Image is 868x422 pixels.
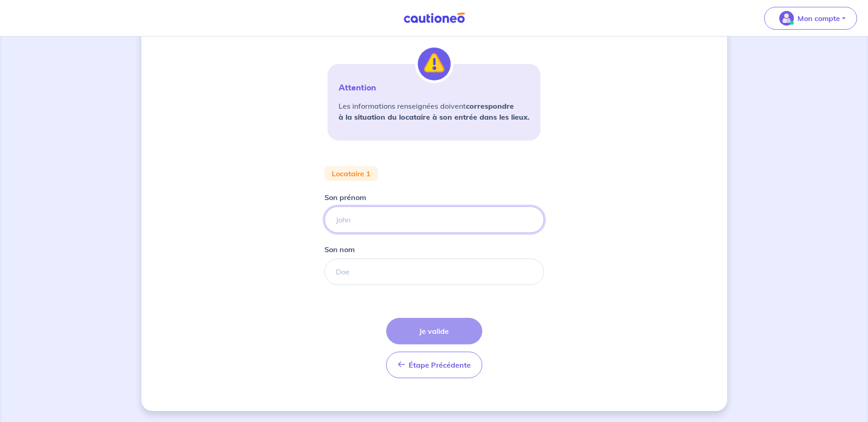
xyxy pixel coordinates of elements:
[386,352,482,378] button: Étape Précédente
[400,12,469,24] img: Cautioneo
[324,244,355,255] p: Son nom
[324,206,544,233] input: John
[418,47,451,80] img: illu_alert.svg
[798,13,840,24] p: Mon compte
[339,82,376,94] strong: Attention
[409,360,471,369] span: Étape Précédente
[324,166,378,181] div: Locataire 1
[324,258,544,285] input: Doe
[324,192,366,203] p: Son prénom
[339,100,529,122] p: Les informations renseignées doivent
[779,11,794,26] img: illu_account_valid_menu.svg
[764,7,857,30] button: illu_account_valid_menu.svgMon compte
